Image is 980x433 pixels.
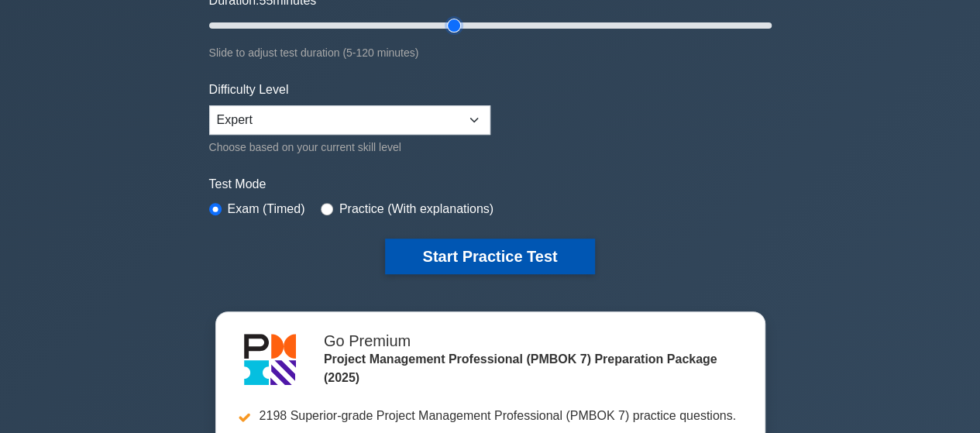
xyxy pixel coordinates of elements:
[209,81,289,99] label: Difficulty Level
[228,200,305,218] label: Exam (Timed)
[339,200,493,218] label: Practice (With explanations)
[385,239,594,274] button: Start Practice Test
[209,138,490,156] div: Choose based on your current skill level
[209,175,772,194] label: Test Mode
[209,43,772,62] div: Slide to adjust test duration (5-120 minutes)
